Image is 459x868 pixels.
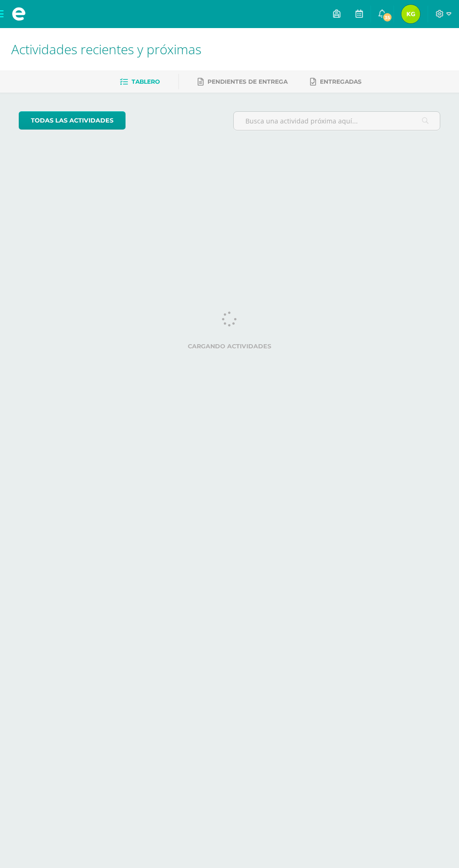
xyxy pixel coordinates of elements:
[120,74,160,89] a: Tablero
[198,74,288,89] a: Pendientes de entrega
[19,343,440,350] label: Cargando actividades
[310,74,362,89] a: Entregadas
[207,78,288,85] span: Pendientes de entrega
[401,5,420,23] img: bfbe43de1602c8ab87c74a0c6c123c40.png
[132,78,160,85] span: Tablero
[11,40,201,58] span: Actividades recientes y próximas
[234,112,440,130] input: Busca una actividad próxima aquí...
[320,78,362,85] span: Entregadas
[19,111,126,130] a: todas las Actividades
[382,12,392,22] span: 35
